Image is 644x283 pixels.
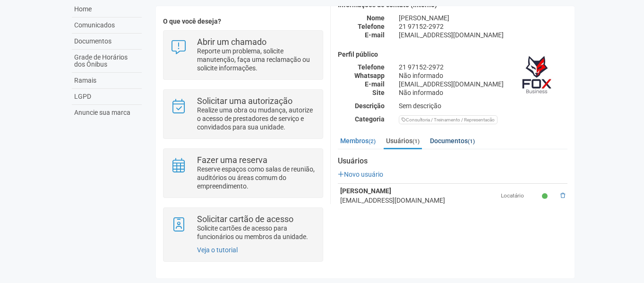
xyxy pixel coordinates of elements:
[197,96,292,106] strong: Solicitar uma autorização
[392,102,575,110] div: Sem descrição
[171,156,316,190] a: Fazer uma reserva Reserve espaços como salas de reunião, auditórios ou áreas comum do empreendime...
[340,196,496,205] div: [EMAIL_ADDRESS][DOMAIN_NAME]
[392,31,575,39] div: [EMAIL_ADDRESS][DOMAIN_NAME]
[354,72,385,79] strong: Whatsapp
[338,157,567,165] strong: Usuários
[358,63,385,71] strong: Telefone
[392,14,575,22] div: [PERSON_NAME]
[367,14,385,22] strong: Nome
[355,115,385,123] strong: Categoria
[372,89,385,96] strong: Site
[72,34,142,50] a: Documentos
[428,134,477,148] a: Documentos(1)
[340,187,391,195] strong: [PERSON_NAME]
[338,134,378,148] a: Membros(2)
[392,63,575,71] div: 21 97152-2972
[197,47,316,72] p: Reporte um problema, solicite manutenção, faça uma reclamação ou solicite informações.
[399,115,498,124] div: Consultoria / Treinamento / Representacão
[392,22,575,31] div: 21 97152-2972
[384,134,422,149] a: Usuários(1)
[392,71,575,80] div: Não informado
[365,31,385,39] strong: E-mail
[338,171,383,178] a: Novo usuário
[171,215,316,241] a: Solicitar cartão de acesso Solicite cartões de acesso para funcionários ou membros da unidade.
[72,1,142,17] a: Home
[72,17,142,34] a: Comunicados
[72,89,142,105] a: LGPD
[369,138,376,145] small: (2)
[358,23,385,30] strong: Telefone
[197,165,316,190] p: Reserve espaços como salas de reunião, auditórios ou áreas comum do empreendimento.
[163,18,323,25] h4: O que você deseja?
[355,102,385,110] strong: Descrição
[513,51,560,98] img: business.png
[171,38,316,72] a: Abrir um chamado Reporte um problema, solicite manutenção, faça uma reclamação ou solicite inform...
[72,73,142,89] a: Ramais
[498,184,539,208] td: Locatário
[72,105,142,120] a: Anuncie sua marca
[197,106,316,131] p: Realize uma obra ou mudança, autorize o acesso de prestadores de serviço e convidados para sua un...
[468,138,475,145] small: (1)
[197,246,238,254] a: Veja o tutorial
[197,224,316,241] p: Solicite cartões de acesso para funcionários ou membros da unidade.
[338,51,567,58] h4: Perfil público
[197,155,267,165] strong: Fazer uma reserva
[72,50,142,73] a: Grade de Horários dos Ônibus
[197,37,266,47] strong: Abrir um chamado
[392,88,575,97] div: Não informado
[392,80,575,88] div: [EMAIL_ADDRESS][DOMAIN_NAME]
[197,214,293,224] strong: Solicitar cartão de acesso
[542,192,550,200] small: Ativo
[365,80,385,88] strong: E-mail
[412,138,420,145] small: (1)
[171,97,316,131] a: Solicitar uma autorização Realize uma obra ou mudança, autorize o acesso de prestadores de serviç...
